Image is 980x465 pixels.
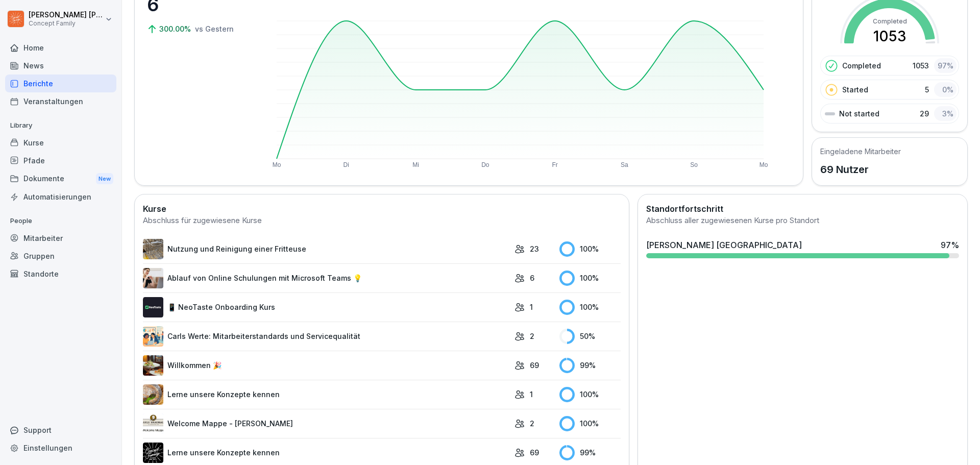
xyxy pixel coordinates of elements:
a: Nutzung und Reinigung einer Fritteuse [143,239,509,259]
text: Mi [412,161,419,168]
p: 2 [530,418,534,429]
p: 23 [530,243,539,254]
p: People [5,213,116,229]
a: Willkommen 🎉 [143,355,509,376]
a: Veranstaltungen [5,92,116,110]
a: Pfade [5,152,116,169]
div: 3 % [934,106,957,121]
div: 97 % [941,239,959,251]
img: aev8ouj9qek4l5i45z2v16li.png [143,355,163,376]
text: So [690,161,698,168]
img: b2msvuojt3s6egexuweix326.png [143,239,163,259]
p: Not started [839,108,879,119]
p: 6 [530,273,534,283]
a: Home [5,39,116,57]
p: 69 [530,360,539,371]
text: Mo [759,161,768,168]
img: v1kg5z4feiw1ray8f5861ppm.png [143,413,163,434]
div: Support [5,421,116,439]
div: 0 % [934,82,957,97]
a: Automatisierungen [5,188,116,206]
p: [PERSON_NAME] [PERSON_NAME] [29,11,103,19]
text: Sa [621,161,628,168]
p: Concept Family [29,20,103,27]
p: 1 [530,302,533,312]
h5: Eingeladene Mitarbeiter [820,146,901,157]
div: Dokumente [5,169,116,188]
div: 100 % [559,387,621,402]
div: Abschluss für zugewiesene Kurse [143,215,621,227]
a: [PERSON_NAME] [GEOGRAPHIC_DATA]97% [642,235,963,262]
p: 5 [925,84,929,95]
p: 69 [530,447,539,458]
a: Kurse [5,134,116,152]
text: Do [481,161,489,168]
a: Carls Werte: Mitarbeiterstandards und Servicequalität [143,326,509,347]
a: Welcome Mappe - [PERSON_NAME] [143,413,509,434]
text: Fr [552,161,557,168]
text: Mo [273,161,281,168]
p: vs Gestern [195,23,234,34]
h2: Standortfortschritt [646,203,959,215]
a: News [5,57,116,75]
a: Lerne unsere Konzepte kennen [143,384,509,405]
div: 100 % [559,271,621,286]
h2: Kurse [143,203,621,215]
p: 2 [530,331,534,341]
a: DokumenteNew [5,169,116,188]
a: 📱 NeoTaste Onboarding Kurs [143,297,509,317]
p: 1 [530,389,533,400]
div: 99 % [559,445,621,460]
a: Gruppen [5,247,116,265]
div: 50 % [559,329,621,344]
a: Einstellungen [5,439,116,457]
img: crzzj3aw757s79duwivw1i9c.png [143,326,163,347]
img: wogpw1ad3b6xttwx9rgsg3h8.png [143,297,163,317]
p: 1053 [913,60,929,71]
div: [PERSON_NAME] [GEOGRAPHIC_DATA] [646,239,802,251]
p: 69 Nutzer [820,162,901,177]
p: Library [5,117,116,134]
a: Standorte [5,265,116,283]
div: 100 % [559,416,621,431]
div: 100 % [559,300,621,315]
div: 97 % [934,58,957,73]
img: ssvnl9aim273pmzdbnjk7g2q.png [143,384,163,405]
div: 100 % [559,241,621,257]
p: 300.00% [159,23,193,34]
p: Started [842,84,868,95]
p: 29 [920,108,929,119]
p: Completed [842,60,881,71]
img: i6ogmt7ly3s7b5mn1cy23an3.png [143,443,163,463]
text: Di [344,161,349,168]
div: 99 % [559,358,621,373]
img: e8eoks8cju23yjmx0b33vrq2.png [143,268,163,288]
a: Berichte [5,75,116,92]
div: New [96,173,113,185]
a: Lerne unsere Konzepte kennen [143,443,509,463]
div: Abschluss aller zugewiesenen Kurse pro Standort [646,215,959,227]
a: Ablauf von Online Schulungen mit Microsoft Teams 💡 [143,268,509,288]
a: Mitarbeiter [5,229,116,247]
